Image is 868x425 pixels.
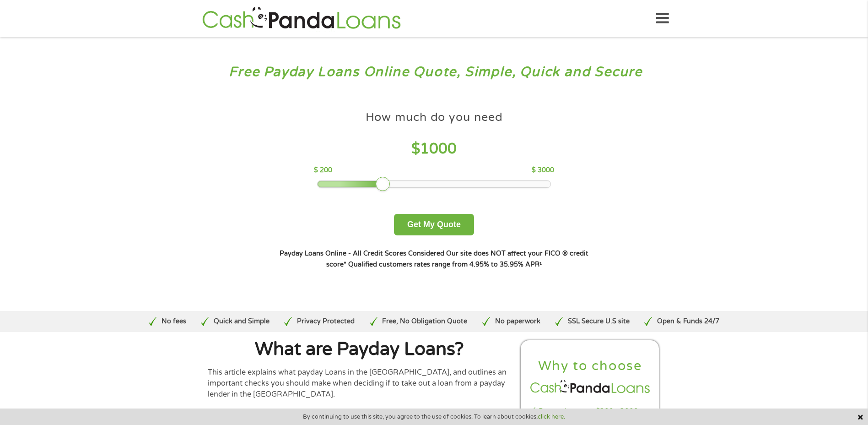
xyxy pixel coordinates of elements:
[382,316,467,327] p: Free, No Obligation Quote
[162,316,186,327] p: No fees
[495,316,540,327] p: No paperwork
[394,214,474,235] button: Get My Quote
[280,250,444,257] strong: Payday Loans Online - All Credit Scores Considered
[297,316,355,327] p: Privacy Protected
[199,5,404,32] img: GetLoanNow Logo
[528,358,652,375] h2: Why to choose
[348,261,542,268] strong: Qualified customers rates range from 4.95% to 35.95% APR¹
[657,316,719,327] p: Open & Funds 24/7
[208,367,512,400] p: This article explains what payday Loans in the [GEOGRAPHIC_DATA], and outlines an important check...
[314,140,554,158] h4: $
[303,414,565,420] span: By continuing to use this site, you agree to the use of cookies. To learn about cookies,
[314,165,332,175] p: $ 200
[326,250,588,268] strong: Our site does NOT affect your FICO ® credit score*
[214,316,270,327] p: Quick and Simple
[208,340,512,359] h1: What are Payday Loans?
[538,413,565,420] a: click here.
[528,406,652,416] li: Borrow between $200 - 3000
[420,140,457,158] span: 1000
[366,110,503,125] h4: How much do you need
[532,165,554,175] p: $ 3000
[27,64,842,81] h3: Free Payday Loans Online Quote, Simple, Quick and Secure
[568,316,630,327] p: SSL Secure U.S site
